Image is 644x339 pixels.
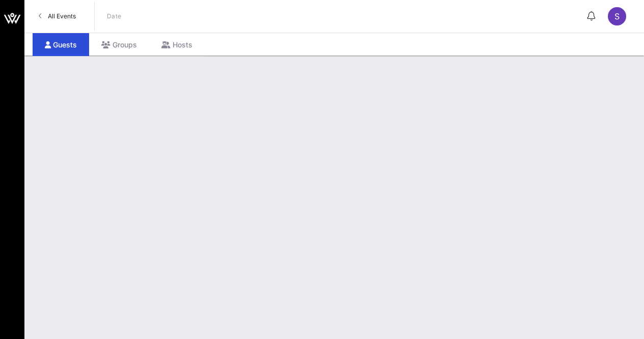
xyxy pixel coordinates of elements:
span: All Events [48,12,76,20]
a: All Events [33,8,82,24]
span: S [614,11,620,21]
div: Guests [33,33,89,56]
div: Groups [89,33,149,56]
p: Date [107,11,122,21]
div: S [608,7,626,25]
div: Hosts [149,33,205,56]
